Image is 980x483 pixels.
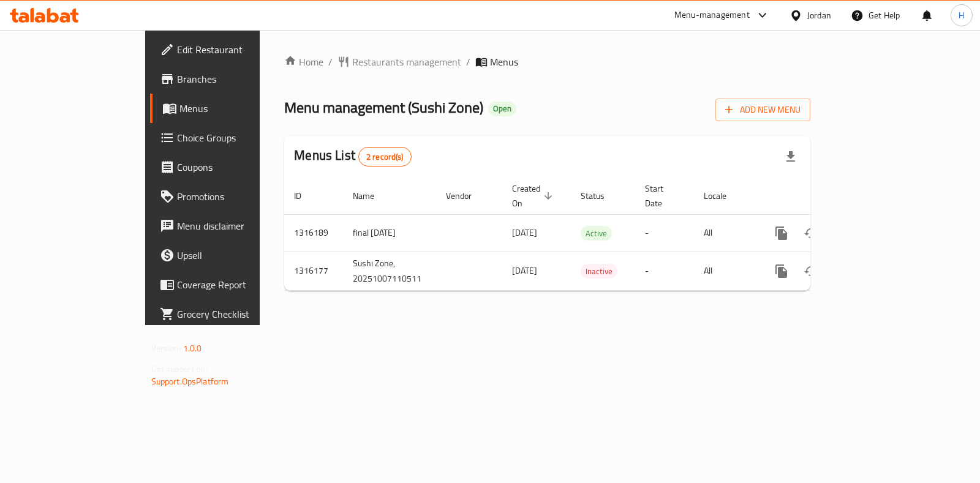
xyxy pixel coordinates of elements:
[284,178,894,291] table: enhanced table
[179,101,299,116] span: Menus
[177,248,299,263] span: Upsell
[150,94,309,123] a: Menus
[725,102,801,118] span: Add New Menu
[358,147,412,167] div: Total records count
[635,214,694,252] td: -
[694,252,757,290] td: All
[177,219,299,233] span: Menu disclaimer
[581,264,617,279] span: Inactive
[674,8,750,23] div: Menu-management
[581,227,612,241] span: Active
[151,361,208,377] span: Get support on:
[150,241,309,270] a: Upsell
[150,35,309,64] a: Edit Restaurant
[352,54,461,69] span: Restaurants management
[796,256,826,286] button: Change Status
[284,94,483,121] span: Menu management ( Sushi Zone )
[151,373,229,389] a: Support.OpsPlatform
[694,214,757,252] td: All
[645,181,679,211] span: Start Date
[150,211,309,241] a: Menu disclaimer
[177,189,299,204] span: Promotions
[328,54,333,69] li: /
[150,299,309,329] a: Grocery Checklist
[704,189,742,203] span: Locale
[776,142,805,171] div: Export file
[177,277,299,292] span: Coverage Report
[512,181,556,211] span: Created On
[581,189,620,203] span: Status
[284,214,343,252] td: 1316189
[150,64,309,94] a: Branches
[488,102,516,116] div: Open
[512,225,537,241] span: [DATE]
[183,340,202,356] span: 1.0.0
[177,42,299,57] span: Edit Restaurant
[635,252,694,290] td: -
[177,307,299,321] span: Grocery Checklist
[150,270,309,299] a: Coverage Report
[151,340,181,356] span: Version:
[757,178,894,215] th: Actions
[512,263,537,279] span: [DATE]
[796,219,826,248] button: Change Status
[177,72,299,86] span: Branches
[581,264,617,279] div: Inactive
[581,226,612,241] div: Active
[343,252,436,290] td: Sushi Zone, 20251007110511
[294,189,317,203] span: ID
[353,189,390,203] span: Name
[150,182,309,211] a: Promotions
[359,151,411,163] span: 2 record(s)
[294,146,411,167] h2: Menus List
[177,130,299,145] span: Choice Groups
[715,99,810,121] button: Add New Menu
[490,54,518,69] span: Menus
[466,54,470,69] li: /
[284,252,343,290] td: 1316177
[767,219,796,248] button: more
[959,9,964,22] span: H
[488,103,516,114] span: Open
[150,123,309,152] a: Choice Groups
[767,256,796,286] button: more
[337,54,461,69] a: Restaurants management
[150,152,309,182] a: Coupons
[284,54,810,69] nav: breadcrumb
[177,160,299,174] span: Coupons
[343,214,436,252] td: final [DATE]
[807,9,831,22] div: Jordan
[446,189,488,203] span: Vendor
